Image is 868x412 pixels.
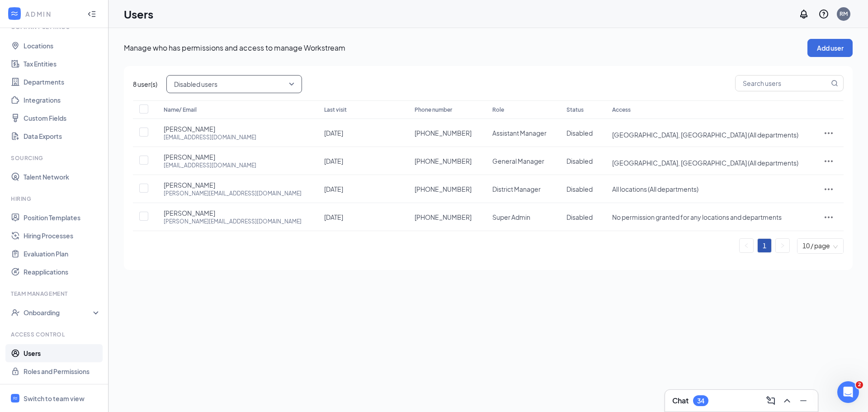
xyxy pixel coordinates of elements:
[46,170,146,178] span: Ticket has been created • 12m ago
[24,344,101,362] a: Users
[6,4,23,21] button: go back
[164,218,302,225] div: [PERSON_NAME][EMAIL_ADDRESS][DOMAIN_NAME]
[818,9,829,19] svg: QuestionInfo
[823,156,834,166] svg: ActionsIcon
[802,239,838,253] span: 10 / page
[823,212,834,223] svg: ActionsIcon
[43,296,50,303] button: Upload attachment
[823,184,834,194] svg: ActionsIcon
[324,104,396,115] div: Last visit
[24,73,101,91] a: Departments
[164,180,215,189] span: [PERSON_NAME]
[840,10,848,18] div: RM
[11,195,99,203] div: Hiring
[566,129,593,137] span: Disabled
[492,185,541,193] span: District Manager
[7,167,174,202] div: Fin says…
[14,137,85,153] b: [EMAIL_ADDRESS][DOMAIN_NAME]
[492,129,547,137] span: Assistant Manager
[415,128,472,137] span: [PHONE_NUMBER]
[603,100,814,119] th: Access
[672,396,689,406] h3: Chat
[28,296,36,303] button: Gif picker
[7,113,174,166] div: Fin says…
[764,393,778,408] button: ComposeMessage
[24,227,101,245] a: Hiring Processes
[757,238,772,253] li: 1
[11,154,99,162] div: Sourcing
[798,9,809,19] svg: Notifications
[24,263,101,281] a: Reapplications
[24,394,85,403] div: Switch to team view
[164,124,215,133] span: [PERSON_NAME]
[739,238,754,253] li: Previous Page
[49,31,132,50] a: Support Request
[133,79,157,89] span: 8 user(s)
[566,157,593,165] span: Disabled
[164,189,302,197] div: [PERSON_NAME][EMAIL_ADDRESS][DOMAIN_NAME]
[492,213,530,221] span: Super Admin
[174,77,217,91] span: Disabled users
[164,152,215,161] span: [PERSON_NAME]
[24,37,101,55] a: Locations
[758,239,771,252] a: 1
[557,100,603,119] th: Status
[24,91,101,109] a: Integrations
[776,239,789,252] button: right
[124,43,807,53] p: Manage who has permissions and access to manage Workstream
[782,395,793,406] svg: ChevronUp
[142,4,159,21] button: Home
[11,331,99,338] div: Access control
[324,157,343,165] span: [DATE]
[24,208,101,227] a: Position Templates
[164,104,306,115] div: Name/ Email
[164,133,256,141] div: [EMAIL_ADDRESS][DOMAIN_NAME]
[7,77,174,113] div: Rici says…
[612,185,698,193] span: All locations (All departments)
[823,128,834,138] svg: ActionsIcon
[612,213,782,221] span: No permission granted for any locations and departments
[164,161,256,169] div: [EMAIL_ADDRESS][DOMAIN_NAME]
[406,100,483,119] th: Phone number
[10,9,19,18] svg: WorkstreamLogo
[415,185,472,194] span: [PHONE_NUMBER]
[159,4,175,20] div: Close
[415,156,472,166] span: [PHONE_NUMBER]
[87,9,96,19] svg: Collapse
[26,5,40,19] img: Profile image for Fin
[796,393,811,408] button: Minimize
[697,397,704,405] div: 34
[324,185,343,193] span: [DATE]
[124,6,153,22] h1: Users
[24,168,101,186] a: Talent Network
[798,395,809,406] svg: Minimize
[324,129,343,137] span: [DATE]
[492,157,544,165] span: General Manager
[14,118,141,154] div: We'll be back online [DATE] You'll get replies here and to .
[415,213,472,222] span: [PHONE_NUMBER]
[566,213,593,221] span: Disabled
[24,308,93,317] div: Onboarding
[33,77,174,106] div: how can I share a link to a published position with a potential candidate?
[7,113,148,159] div: We'll be back online [DATE]You'll get replies here and to[EMAIL_ADDRESS][DOMAIN_NAME].
[155,293,170,307] button: Send a message…
[14,296,21,303] button: Emoji picker
[856,381,863,388] span: 2
[25,9,79,19] div: ADMIN
[24,245,101,263] a: Evaluation Plan
[44,9,55,15] h1: Fin
[24,127,101,145] a: Data Exports
[68,37,124,44] span: Support Request
[324,213,343,221] span: [DATE]
[164,208,215,218] span: [PERSON_NAME]
[740,239,753,252] button: left
[11,308,20,317] svg: UserCheck
[24,55,101,73] a: Tax Entities
[780,243,785,248] span: right
[807,39,853,57] button: Add user
[11,290,99,298] div: Team Management
[73,180,108,187] strong: Submitted
[765,395,776,406] svg: ComposeMessage
[8,277,173,293] textarea: Message…
[780,393,794,408] button: ChevronUp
